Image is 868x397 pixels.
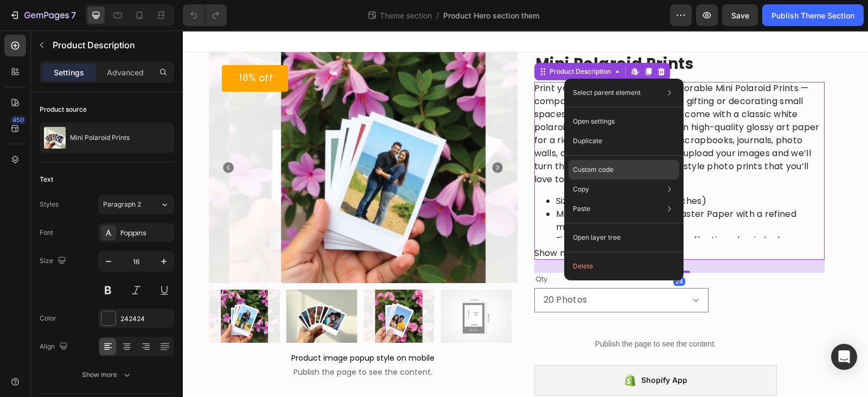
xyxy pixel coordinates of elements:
[352,52,637,155] p: Print your favourite pictures as adorable Mini Polaroid Prints — compact, vibrant, and perfect fo...
[352,216,401,229] span: Show more
[573,117,615,126] p: Open settings
[44,127,66,149] img: product feature img
[120,314,171,324] div: 242424
[458,343,505,356] div: Shopify App
[82,369,132,380] div: Show more
[573,204,590,214] p: Paste
[107,67,144,78] p: Advanced
[183,4,227,26] div: Undo/Redo
[53,39,170,52] p: Product Description
[40,200,59,209] div: Styles
[373,177,642,203] li: Material: 250 GSM Freelife Raster Paper with a refined matte texture
[40,340,70,354] div: Align
[10,116,26,124] div: 450
[26,259,97,312] img: Stack of retro photo prints featuring travel memories and wide mini polaroid borders
[71,9,76,22] p: 7
[40,365,174,385] button: Show more
[443,10,539,21] span: Product Hero section them
[40,175,53,184] div: Text
[722,4,758,26] button: Save
[831,344,857,370] div: Open Intercom Messenger
[258,259,329,312] img: Print guide of mini polaroid photo
[352,308,595,319] p: Publish the page to see the content.
[104,259,175,312] img: A hand holding a set of mini polaroid prints with various images on a light background.
[40,105,87,114] div: Product source
[573,184,589,194] p: Copy
[352,216,642,229] button: Show more
[26,321,334,334] span: Product image popup style on mobile
[378,10,434,21] span: Theme section
[183,30,868,397] iframe: Design area
[352,22,660,45] h2: Mini Polaroid Prints
[304,126,325,148] button: Carousel Next Arrow
[98,195,174,214] button: Paragraph 2
[573,136,602,146] p: Duplicate
[4,4,81,26] button: 7
[70,134,130,142] p: Mini Polaroid Prints
[573,88,641,98] p: Select parent element
[40,313,56,323] div: Color
[365,36,430,46] div: Product Description
[120,228,171,238] div: Poppins
[573,165,614,175] p: Custom code
[40,228,53,238] div: Font
[26,336,334,347] span: Publish the page to see the content.
[569,257,679,276] button: Delete
[373,164,642,177] li: Size: 6.3 x 8.8 cm (2.5 x 3.5 inches)
[103,200,141,209] span: Paragraph 2
[731,11,749,20] span: Save
[436,10,439,21] span: /
[352,242,366,255] legend: Qty
[40,254,68,268] div: Size
[762,4,864,26] button: Publish Theme Section
[771,10,854,21] div: Publish Theme Section
[373,203,642,216] li: Finish: matte finish for a non-reflective, classic look
[573,233,621,242] p: Open layer tree
[181,259,252,312] img: A hand holding a set of mini polaroid couples print with flowers background
[490,247,502,255] div: 24
[54,67,84,78] p: Settings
